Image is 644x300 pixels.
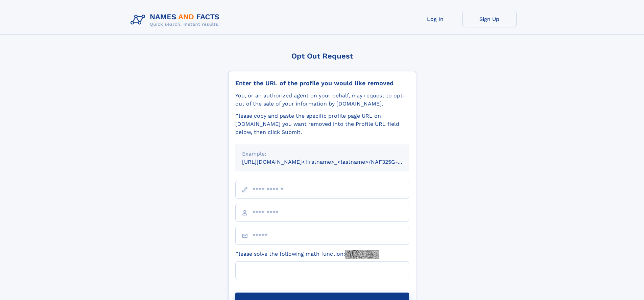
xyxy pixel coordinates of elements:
[408,11,462,27] a: Log In
[462,11,517,27] a: Sign Up
[235,250,379,259] label: Please solve the following math function:
[128,11,225,29] img: Logo Names and Facts
[235,92,409,108] div: You, or an authorized agent on your behalf, may request to opt-out of the sale of your informatio...
[242,159,422,165] small: [URL][DOMAIN_NAME]<firstname>_<lastname>/NAF325G-xxxxxxxx
[242,150,402,158] div: Example:
[228,52,416,60] div: Opt Out Request
[235,112,409,136] div: Please copy and paste the specific profile page URL on [DOMAIN_NAME] you want removed into the Pr...
[235,79,409,87] div: Enter the URL of the profile you would like removed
